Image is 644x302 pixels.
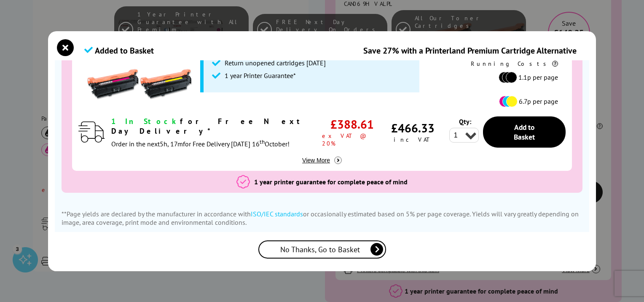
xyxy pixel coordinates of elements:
[95,45,154,56] span: Added to Basket
[391,120,435,136] span: £466.33
[59,41,72,54] button: close modal
[111,116,322,136] div: for Free Next Day Delivery*
[499,96,558,107] li: 6.7p per page
[254,178,408,186] span: 1 year printer guarantee for complete peace of mind
[111,140,290,148] span: Order in the next for Free Delivery [DATE] 16 October!
[225,71,296,80] span: 1 year Printer Guarantee*
[280,245,364,254] span: No Thanks, Go to Basket
[302,157,334,164] span: View More
[330,116,374,132] span: £388.61
[394,136,432,143] span: inc VAT
[111,116,322,148] div: modal_delivery
[111,116,180,126] span: 1 In Stock
[62,210,582,227] div: **Page yields are declared by the manufacturer in accordance with or occasionally estimated based...
[499,72,558,83] li: 1.1p per page
[258,240,386,259] a: No Thanks, Go to Basket
[322,132,383,147] span: ex VAT @ 20%
[236,175,250,189] img: 3 year Printer Guarantee
[225,59,326,67] span: Return unopened cartridges [DATE]
[436,60,558,67] div: Running Costs
[300,156,344,164] button: View More
[514,122,535,142] span: Add to Basket
[160,140,183,148] span: 5h, 17m
[334,156,342,164] img: more info
[459,117,471,126] span: Qty:
[260,138,265,146] sup: th
[251,210,303,218] span: ISO/IEC standards
[363,45,577,56] div: Save 27% with a Printerland Premium Cartridge Alternative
